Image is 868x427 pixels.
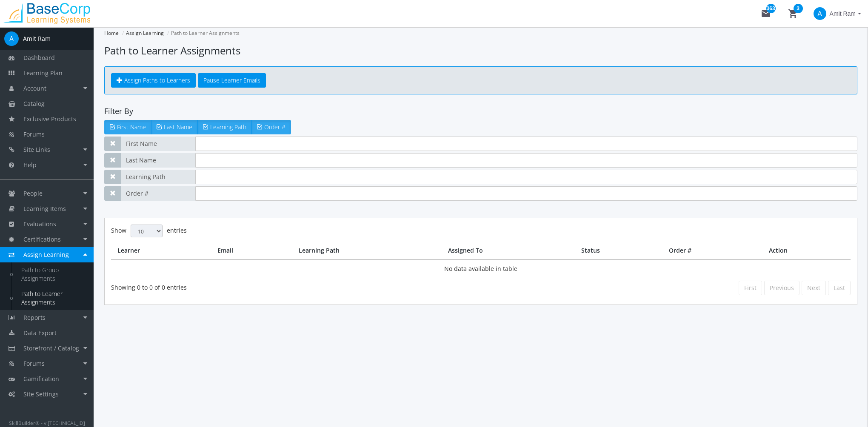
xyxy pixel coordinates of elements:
[23,84,46,92] span: Account
[124,76,190,84] span: Assign Paths to Learners
[23,145,50,154] span: Site Links
[121,153,195,168] span: Last Name
[104,29,119,37] a: Home
[117,123,146,131] span: First Name
[198,73,266,88] button: Pause Learner Emails
[23,189,43,197] span: People
[111,73,196,88] a: Assign Paths to Learners
[575,242,662,260] th: Status
[131,225,163,237] select: Showentries
[121,186,195,201] span: Order #
[23,313,46,322] span: Reports
[662,242,762,260] th: Order #
[814,7,826,20] span: A
[23,205,66,213] span: Learning Items
[210,123,246,131] span: Learning Path
[121,137,195,151] span: First Name
[203,76,260,84] span: Pause Learner Emails
[111,242,211,260] th: Learner
[830,6,856,21] span: Amit Ram
[4,31,19,46] span: A
[23,115,76,123] span: Exclusive Products
[764,281,799,295] a: Previous
[23,344,79,352] span: Storefront / Catalog
[104,43,857,58] h1: Path to Learner Assignments
[23,329,57,337] span: Data Export
[23,161,37,169] span: Help
[13,286,94,310] a: Path to Learner Assignments
[121,170,195,184] span: Learning Path
[164,123,192,131] span: Last Name
[111,280,474,292] div: Showing 0 to 0 of 0 entries
[23,235,61,243] span: Certifications
[23,69,63,77] span: Learning Plan
[23,359,45,367] span: Forums
[23,34,51,43] div: Amit Ram
[165,27,240,39] li: Path to Learner Assignments
[828,281,851,295] a: Last
[442,242,575,260] th: Assigned To
[211,242,292,260] th: Email
[111,225,187,237] label: Show entries
[762,242,851,260] th: Action
[739,281,762,295] a: First
[23,130,45,138] span: Forums
[126,29,164,37] a: Assign Learning
[23,220,56,228] span: Evaluations
[264,123,286,131] span: Order #
[23,251,69,259] span: Assign Learning
[9,419,85,426] small: SkillBuilder® - v.[TECHNICAL_ID]
[111,260,851,277] td: No data available in table
[788,9,798,19] mat-icon: shopping_cart
[761,9,771,19] mat-icon: mail
[23,390,59,398] span: Site Settings
[23,54,55,62] span: Dashboard
[23,100,45,108] span: Catalog
[292,242,442,260] th: Learning Path
[23,375,59,383] span: Gamification
[13,262,94,286] a: Path to Group Assignments
[802,281,826,295] a: Next
[104,107,857,116] h4: Filter By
